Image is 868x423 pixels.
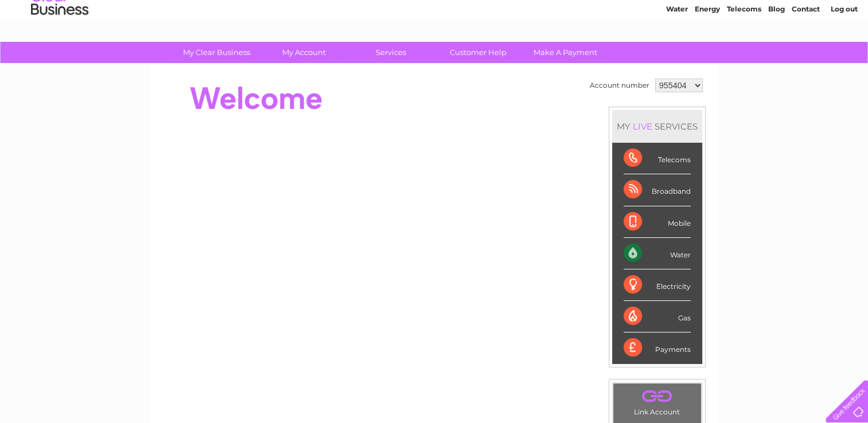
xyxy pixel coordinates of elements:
[768,49,785,57] a: Blog
[727,49,761,57] a: Telecoms
[164,6,706,56] div: Clear Business is a trading name of Verastar Limited (registered in [GEOGRAPHIC_DATA] No. 3667643...
[624,206,691,238] div: Mobile
[587,76,652,95] td: Account number
[624,269,691,301] div: Electricity
[518,42,613,63] a: Make A Payment
[792,49,820,57] a: Contact
[652,6,731,20] a: 0333 014 3131
[624,174,691,206] div: Broadband
[695,49,720,57] a: Energy
[30,30,89,65] img: logo.png
[666,49,688,57] a: Water
[431,42,526,63] a: Customer Help
[830,49,857,57] a: Log out
[624,143,691,174] div: Telecoms
[616,386,698,406] a: .
[624,301,691,332] div: Gas
[344,42,438,63] a: Services
[624,332,691,363] div: Payments
[624,238,691,269] div: Water
[630,121,655,132] div: LIVE
[169,42,264,63] a: My Clear Business
[613,383,702,419] td: Link Account
[256,42,351,63] a: My Account
[612,110,702,143] div: MY SERVICES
